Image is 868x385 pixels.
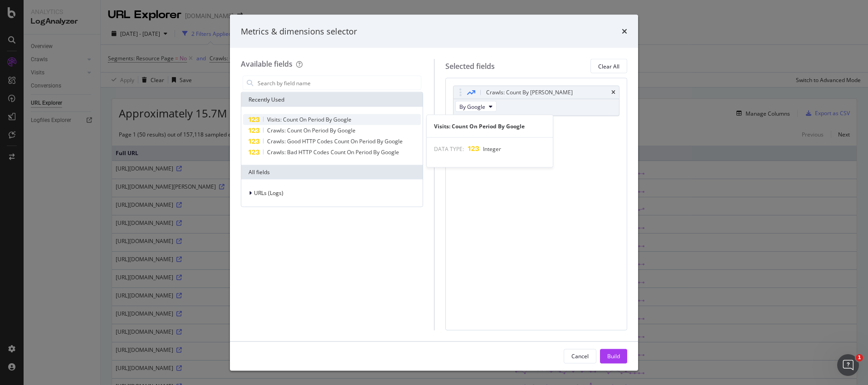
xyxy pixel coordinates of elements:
[590,59,627,73] button: Clear All
[445,61,495,71] div: Selected fields
[267,127,356,134] span: Crawls: Count On Period By Google
[598,62,619,70] div: Clear All
[564,349,596,363] button: Cancel
[267,148,399,156] span: Crawls: Bad HTTP Codes Count On Period By Google
[241,25,357,37] div: Metrics & dimensions selector
[455,101,497,112] button: By Google
[267,137,403,145] span: Crawls: Good HTTP Codes Count On Period By Google
[267,116,351,123] span: Visits: Count On Period By Google
[486,88,573,97] div: Crawls: Count By [PERSON_NAME]
[611,90,615,95] div: times
[459,102,485,110] span: By Google
[241,165,423,180] div: All fields
[427,122,553,130] div: Visits: Count On Period By Google
[483,145,501,152] span: Integer
[241,59,293,69] div: Available fields
[571,352,589,360] div: Cancel
[257,76,421,90] input: Search by field name
[254,189,283,197] span: URLs (Logs)
[607,352,620,360] div: Build
[241,93,423,107] div: Recently Used
[837,354,859,376] iframe: Intercom live chat
[600,349,627,363] button: Build
[434,145,464,152] span: DATA TYPE:
[622,25,627,37] div: times
[230,15,638,370] div: modal
[856,354,863,361] span: 1
[453,86,620,116] div: Crawls: Count By [PERSON_NAME]timesBy Google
